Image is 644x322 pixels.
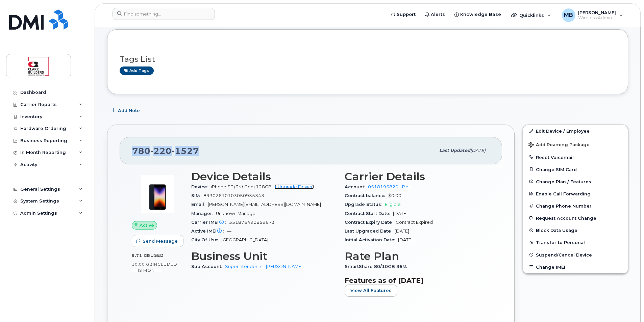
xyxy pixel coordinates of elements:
button: Change Plan / Features [523,176,628,188]
span: 351876490859673 [229,220,275,225]
span: Alerts [431,11,445,18]
span: [DATE] [398,237,413,242]
span: [PERSON_NAME] [578,10,616,15]
span: Quicklinks [519,12,544,18]
span: Account [345,184,368,189]
span: Active [140,222,154,229]
button: Transfer to Personal [523,236,628,248]
button: Change Phone Number [523,200,628,212]
button: Reset Voicemail [523,151,628,163]
button: Suspend/Cancel Device [523,249,628,261]
span: $0.00 [388,193,401,198]
span: 89302610103050935343 [203,193,264,198]
a: Superintendents - [PERSON_NAME] [225,264,302,269]
a: + Upgrade Device [274,184,314,189]
span: [DATE] [395,229,409,234]
span: 1527 [172,146,199,156]
span: City Of Use [191,237,221,242]
span: SmartShare 80/10GB 36M [345,264,410,269]
h3: Carrier Details [345,170,490,183]
span: View All Features [350,287,392,294]
span: Wireless Admin [578,15,616,21]
span: Add Note [118,107,140,114]
a: 0518195820 - Bell [368,184,411,189]
iframe: Messenger Launcher [615,293,639,317]
a: Support [386,8,420,21]
button: Add Roaming Package [523,137,628,151]
span: Send Message [143,238,178,244]
span: Eligible [385,202,401,207]
span: Last Upgraded Date [345,229,395,234]
span: [PERSON_NAME][EMAIL_ADDRESS][DOMAIN_NAME] [208,202,321,207]
span: Email [191,202,208,207]
span: Manager [191,211,216,216]
h3: Rate Plan [345,250,490,262]
div: Quicklinks [506,8,556,22]
span: Unknown Manager [216,211,257,216]
span: included this month [132,262,177,273]
span: 10.00 GB [132,262,153,267]
h3: Business Unit [191,250,337,262]
span: Active IMEI [191,229,227,234]
button: Request Account Change [523,212,628,224]
span: Initial Activation Date [345,237,398,242]
button: Enable Call Forwarding [523,188,628,200]
a: Alerts [420,8,450,21]
span: used [150,253,164,258]
span: Knowledge Base [460,11,501,18]
img: image20231002-3703462-1angbar.jpeg [137,174,178,214]
span: Contract Expired [396,220,433,225]
span: [GEOGRAPHIC_DATA] [221,237,268,242]
button: Add Note [107,104,146,116]
span: 780 [132,146,199,156]
button: Send Message [132,235,183,247]
span: 5.71 GB [132,253,150,258]
span: 220 [150,146,172,156]
span: Enable Call Forwarding [536,191,591,196]
span: Sub Account [191,264,225,269]
span: [DATE] [393,211,407,216]
a: Edit Device / Employee [523,125,628,137]
span: — [227,229,231,234]
span: Last updated [439,148,470,153]
span: Contract Expiry Date [345,220,396,225]
button: Block Data Usage [523,224,628,236]
h3: Tags List [120,55,616,63]
div: Matthew Buttrey [557,8,628,22]
button: Change IMEI [523,261,628,273]
a: Add tags [120,66,154,75]
span: Carrier IMEI [191,220,229,225]
span: SIM [191,193,203,198]
span: Contract Start Date [345,211,393,216]
h3: Features as of [DATE] [345,276,490,285]
span: Upgrade Status [345,202,385,207]
span: Support [397,11,416,18]
span: iPhone SE (3rd Gen) 128GB [211,184,272,189]
button: View All Features [345,285,397,297]
input: Find something... [113,8,215,20]
span: MB [564,11,573,19]
span: Change Plan / Features [536,179,591,184]
button: Change SIM Card [523,163,628,176]
a: Knowledge Base [450,8,506,21]
span: Contract balance [345,193,388,198]
h3: Device Details [191,170,337,183]
span: Suspend/Cancel Device [536,252,592,257]
span: Add Roaming Package [528,142,590,149]
span: Device [191,184,211,189]
span: [DATE] [470,148,486,153]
